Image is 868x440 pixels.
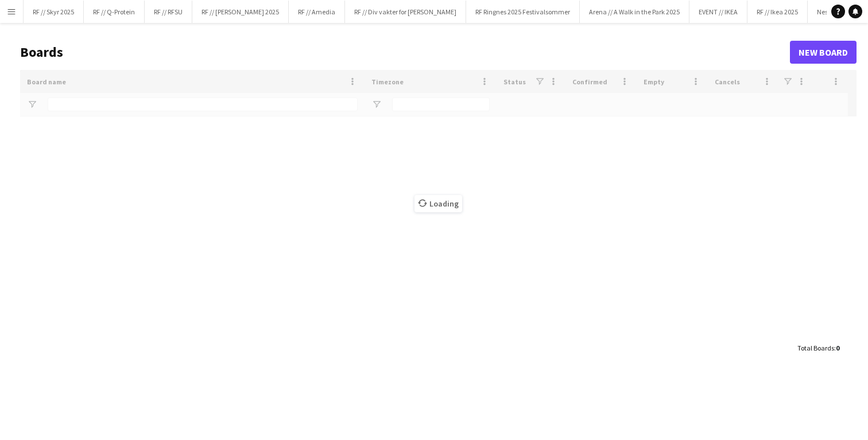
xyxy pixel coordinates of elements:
[797,344,834,352] span: Total Boards
[84,1,145,23] button: RF // Q-Protein
[808,1,860,23] button: Nestle 2025
[289,1,345,23] button: RF // Amedia
[689,1,747,23] button: EVENT // IKEA
[345,1,466,23] button: RF // Div vakter for [PERSON_NAME]
[747,1,808,23] button: RF // Ikea 2025
[192,1,289,23] button: RF // [PERSON_NAME] 2025
[414,195,462,212] span: Loading
[797,337,839,359] div: :
[24,1,84,23] button: RF // Skyr 2025
[580,1,689,23] button: Arena // A Walk in the Park 2025
[836,344,839,352] span: 0
[466,1,580,23] button: RF Ringnes 2025 Festivalsommer
[20,44,790,61] h1: Boards
[790,41,857,64] a: New Board
[145,1,192,23] button: RF // RFSU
